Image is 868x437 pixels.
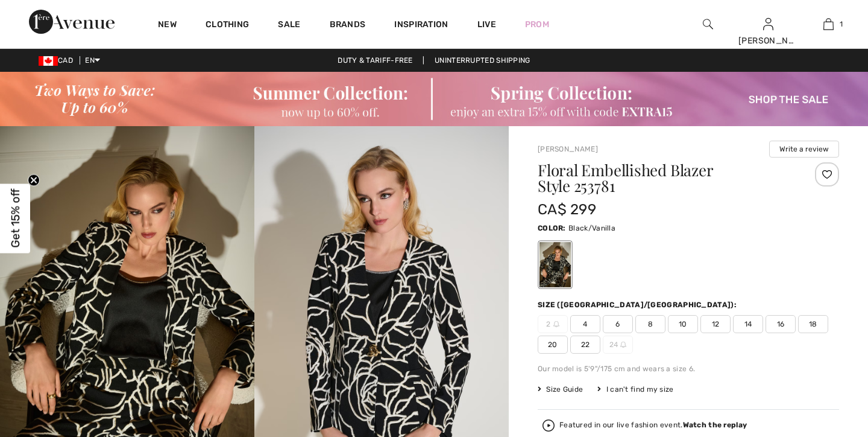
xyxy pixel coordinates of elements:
div: Our model is 5'9"/175 cm and wears a size 6. [538,363,839,374]
div: Black/Vanilla [539,242,571,287]
img: Watch the replay [542,419,555,432]
span: 6 [603,315,633,333]
span: Size Guide [538,384,583,395]
a: 1 [799,17,858,31]
div: Featured in our live fashion event. [559,421,747,429]
span: 2 [538,315,568,333]
a: Sign In [763,18,773,30]
span: 10 [668,315,698,333]
a: Prom [525,18,549,31]
span: EN [85,56,100,65]
span: Black/Vanilla [568,224,615,232]
div: Size ([GEOGRAPHIC_DATA]/[GEOGRAPHIC_DATA]): [538,299,739,310]
span: 1 [840,19,843,30]
h1: Floral Embellished Blazer Style 253781 [538,162,789,194]
span: 8 [635,315,665,333]
span: CAD [39,56,78,65]
div: [PERSON_NAME] [738,34,797,47]
img: ring-m.svg [620,342,626,348]
img: ring-m.svg [553,321,559,327]
img: My Info [763,17,773,31]
a: Brands [330,19,366,32]
span: 12 [700,315,731,333]
button: Write a review [769,141,839,158]
img: search the website [703,17,713,31]
span: Inspiration [394,19,448,32]
button: Close teaser [28,174,40,187]
strong: Watch the replay [683,421,747,429]
a: [PERSON_NAME] [538,145,598,153]
span: CA$ 299 [538,201,596,218]
img: Canadian Dollar [39,56,58,66]
img: My Bag [823,17,834,31]
span: Get 15% off [8,189,22,248]
span: Color: [538,224,566,232]
img: 1ère Avenue [29,10,115,34]
a: New [158,19,177,32]
span: 24 [603,336,633,354]
span: 20 [538,336,568,354]
span: 16 [766,315,796,333]
span: 14 [733,315,763,333]
a: Sale [278,19,300,32]
div: I can't find my size [597,384,673,395]
a: Clothing [206,19,249,32]
span: 22 [570,336,600,354]
span: 18 [798,315,828,333]
span: 4 [570,315,600,333]
a: Live [477,18,496,31]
